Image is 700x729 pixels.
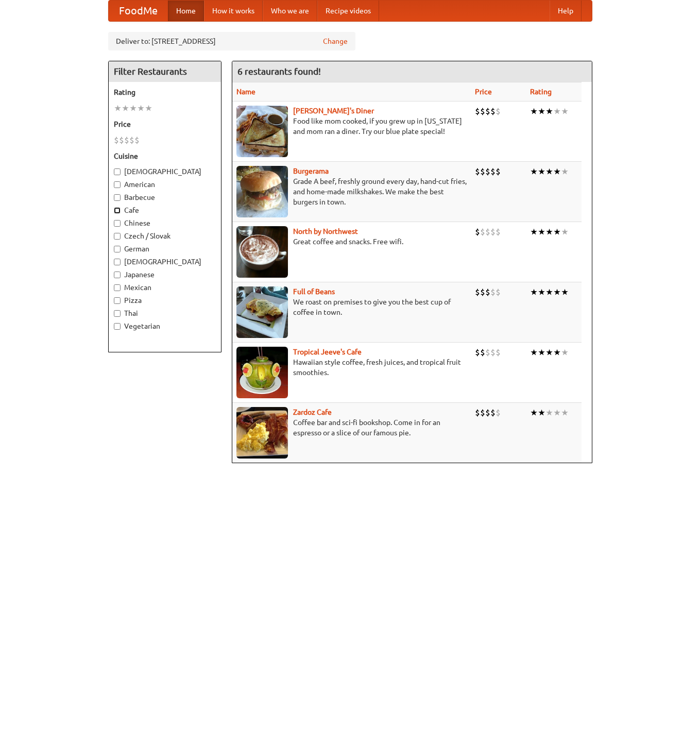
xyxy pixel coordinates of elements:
[485,106,490,117] li: $
[485,166,490,177] li: $
[293,287,335,296] a: Full of Beans
[485,347,490,358] li: $
[475,106,480,117] li: $
[480,106,485,117] li: $
[553,286,561,298] li: ★
[545,166,553,177] li: ★
[124,134,129,146] li: $
[317,1,379,21] a: Recipe videos
[490,226,496,238] li: $
[553,407,561,418] li: ★
[490,286,496,298] li: $
[293,348,362,356] b: Tropical Jeeve's Cafe
[538,166,545,177] li: ★
[129,103,137,114] li: ★
[475,226,480,238] li: $
[114,246,121,252] input: German
[485,286,490,298] li: $
[114,87,216,97] h5: Rating
[561,226,569,238] li: ★
[553,347,561,358] li: ★
[114,323,121,330] input: Vegetarian
[293,167,329,175] b: Burgerama
[236,106,288,157] img: sallys.jpg
[114,257,216,267] label: [DEMOGRAPHIC_DATA]
[109,1,168,21] a: FoodMe
[114,181,121,188] input: American
[236,347,288,398] img: jeeves.jpg
[561,286,569,298] li: ★
[561,106,569,117] li: ★
[530,88,552,96] a: Rating
[114,259,121,265] input: [DEMOGRAPHIC_DATA]
[114,179,216,190] label: American
[114,119,216,129] h5: Price
[114,272,121,278] input: Japanese
[496,106,501,117] li: $
[538,106,545,117] li: ★
[114,308,216,318] label: Thai
[114,297,121,304] input: Pizza
[545,286,553,298] li: ★
[114,194,121,201] input: Barbecue
[496,347,501,358] li: $
[236,407,288,459] img: zardoz.jpg
[237,66,321,76] ng-pluralize: 6 restaurants found!
[129,134,134,146] li: $
[550,1,582,21] a: Help
[545,347,553,358] li: ★
[109,61,221,82] h4: Filter Restaurants
[323,36,348,46] a: Change
[114,220,121,227] input: Chinese
[114,284,121,291] input: Mexican
[114,192,216,202] label: Barbecue
[496,407,501,418] li: $
[561,407,569,418] li: ★
[561,166,569,177] li: ★
[538,407,545,418] li: ★
[530,166,538,177] li: ★
[530,407,538,418] li: ★
[236,236,467,247] p: Great coffee and snacks. Free wifi.
[114,166,216,177] label: [DEMOGRAPHIC_DATA]
[293,227,358,235] a: North by Northwest
[538,226,545,238] li: ★
[530,106,538,117] li: ★
[480,226,485,238] li: $
[236,176,467,207] p: Grade A beef, freshly ground every day, hand-cut fries, and home-made milkshakes. We make the bes...
[108,32,355,50] div: Deliver to: [STREET_ADDRESS]
[530,286,538,298] li: ★
[236,226,288,278] img: north.jpg
[480,286,485,298] li: $
[485,226,490,238] li: $
[114,205,216,215] label: Cafe
[114,231,216,241] label: Czech / Slovak
[114,103,122,114] li: ★
[553,166,561,177] li: ★
[530,226,538,238] li: ★
[204,1,263,21] a: How it works
[475,286,480,298] li: $
[134,134,140,146] li: $
[114,282,216,293] label: Mexican
[114,134,119,146] li: $
[530,347,538,358] li: ★
[545,407,553,418] li: ★
[480,347,485,358] li: $
[168,1,204,21] a: Home
[114,244,216,254] label: German
[145,103,152,114] li: ★
[490,347,496,358] li: $
[236,417,467,438] p: Coffee bar and sci-fi bookshop. Come in for an espresso or a slice of our famous pie.
[236,88,255,96] a: Name
[114,295,216,306] label: Pizza
[236,116,467,137] p: Food like mom cooked, if you grew up in [US_STATE] and mom ran a diner. Try our blue plate special!
[496,166,501,177] li: $
[545,226,553,238] li: ★
[293,107,374,115] a: [PERSON_NAME]'s Diner
[114,321,216,331] label: Vegetarian
[114,168,121,175] input: [DEMOGRAPHIC_DATA]
[119,134,124,146] li: $
[475,407,480,418] li: $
